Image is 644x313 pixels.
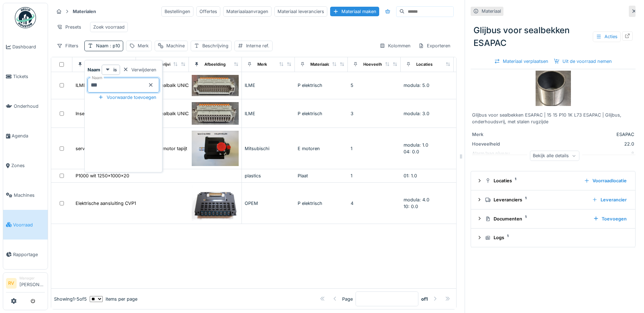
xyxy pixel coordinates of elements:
[246,42,269,49] div: Interne ref.
[192,102,239,125] img: Insert 42P10A Squich F
[474,193,632,206] summary: Leveranciers1Leverancier
[404,197,429,202] span: modula: 4.0
[404,204,418,209] span: 10: 0.0
[70,8,99,15] strong: Materialen
[485,234,627,241] div: Logs
[76,110,126,117] div: Insert 42P10A Squich F
[310,61,346,67] div: Materiaalcategorie
[472,131,525,138] div: Merk
[76,172,129,179] div: P1000 wit 1250x1000x20
[54,296,87,302] div: Showing 1 - 5 of 5
[204,61,226,67] div: Afbeelding
[530,150,579,161] div: Bekijk alle details
[245,110,292,117] div: ILME
[351,145,398,152] div: 1
[88,66,100,73] strong: Naam
[166,42,185,49] div: Machine
[14,192,45,199] span: Machines
[90,75,104,81] label: Naam
[54,41,82,51] div: Filters
[474,174,632,187] summary: Locaties1Voorraadlocatie
[404,149,419,154] span: 04: 0.0
[108,43,120,48] span: : p10
[245,82,292,89] div: ILME
[485,196,586,203] div: Leveranciers
[202,42,228,49] div: Beschrijving
[590,214,630,224] div: Toevoegen
[416,61,433,67] div: Locaties
[363,61,388,67] div: Hoeveelheid
[551,57,615,66] div: Uit de voorraad nemen
[330,7,379,16] div: Materiaal maken
[76,200,161,207] div: Elektrische aansluiting CVP10-GE-MP-8
[192,131,239,166] img: servomotor Mitsubischi HF-SP1024
[19,276,45,281] div: Manager
[298,110,345,117] div: P elektrisch
[528,131,634,138] div: ESAPAC
[485,177,578,184] div: Locaties
[471,21,636,52] div: Glijbus voor sealbekken ESAPAC
[11,162,45,169] span: Zones
[351,82,398,89] div: 5
[474,212,632,225] summary: Documenten1Toevoegen
[151,61,175,67] div: Beschrijving
[404,111,429,116] span: modula: 3.0
[15,7,36,28] img: Badge_color-CXgf-gQk.svg
[13,222,45,228] span: Voorraad
[76,82,139,89] div: ILME Insert 42P10A Squich M
[472,141,525,147] div: Hoeveelheid
[245,172,292,179] div: plastics
[528,141,634,147] div: 22.0
[536,71,571,106] img: Glijbus voor sealbekken ESAPAC
[90,296,137,302] div: items per page
[120,65,159,75] div: Verwijderen
[474,231,632,244] summary: Logs1
[593,31,621,42] div: Acties
[113,66,117,73] strong: is
[581,176,630,185] div: Voorraadlocatie
[404,83,429,88] span: modula: 5.0
[13,251,45,258] span: Rapportage
[93,24,125,30] div: Zoek voorraad
[161,6,193,17] div: Bestellingen
[138,42,149,49] div: Merk
[421,296,428,302] strong: of 1
[245,200,292,207] div: OPEM
[404,173,417,178] span: 01: 1.0
[491,57,551,66] div: Materiaal verplaatsen
[6,278,17,289] li: RV
[482,8,501,14] div: Materiaal
[274,6,327,17] div: Materiaal leveranciers
[223,6,272,17] div: Materiaalaanvragen
[12,132,45,139] span: Agenda
[351,110,398,117] div: 3
[12,43,45,50] span: Dashboard
[472,112,634,125] div: Glijbus voor sealbekken ESAPAC | 15 15 P10 1K L73 ESAPAC | Glijbus, onderhoudsvrij, met stalen ru...
[376,41,414,51] div: Kolommen
[298,200,345,207] div: P elektrisch
[13,73,45,80] span: Tickets
[196,6,220,17] div: Offertes
[485,215,588,222] div: Documenten
[95,93,159,102] div: Voorwaarde toevoegen
[54,22,84,32] div: Presets
[19,276,45,291] li: [PERSON_NAME]
[257,61,267,67] div: Merk
[298,145,345,152] div: E motoren
[298,82,345,89] div: P elektrisch
[192,185,239,221] img: Elektrische aansluiting CVP10-GE-MP-8
[415,41,454,51] div: Exporteren
[351,172,398,179] div: 1
[245,145,292,152] div: Mitsubischi
[96,42,120,49] div: Naam
[298,172,345,179] div: Plaat
[404,142,428,148] span: modula: 1.0
[589,195,630,205] div: Leverancier
[76,145,152,152] div: servomotor Mitsubischi HF-SP1024
[351,200,398,207] div: 4
[192,75,239,96] img: ILME Insert 42P10A Squich M
[14,103,45,110] span: Onderhoud
[342,296,353,302] div: Page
